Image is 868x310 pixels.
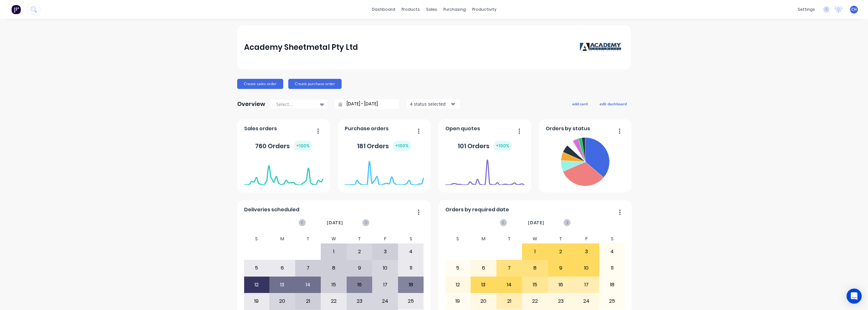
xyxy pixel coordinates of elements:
[599,234,625,243] div: S
[369,5,398,14] a: dashboard
[372,277,398,293] div: 17
[595,100,631,108] button: edit dashboard
[445,260,471,276] div: 5
[372,234,398,243] div: F
[522,244,548,260] div: 1
[398,234,424,243] div: S
[497,293,522,309] div: 21
[321,244,346,260] div: 1
[548,260,573,276] div: 9
[600,244,625,260] div: 4
[321,260,346,276] div: 8
[497,277,522,293] div: 14
[321,293,346,309] div: 22
[270,277,295,293] div: 13
[244,234,270,243] div: S
[296,277,321,293] div: 14
[244,41,358,54] div: Academy Sheetmetal Pty Ltd
[471,260,496,276] div: 6
[398,260,424,276] div: 11
[321,277,346,293] div: 15
[497,260,522,276] div: 7
[347,234,372,243] div: T
[244,125,277,132] span: Sales orders
[398,5,423,14] div: products
[321,234,347,243] div: W
[269,234,295,243] div: M
[548,244,573,260] div: 2
[548,234,574,243] div: T
[347,293,372,309] div: 23
[600,293,625,309] div: 25
[573,234,599,243] div: F
[574,260,599,276] div: 10
[347,260,372,276] div: 9
[522,260,548,276] div: 8
[469,5,500,14] div: productivity
[244,260,269,276] div: 5
[407,99,460,109] button: 4 status selected
[372,293,398,309] div: 24
[244,293,269,309] div: 19
[393,141,411,151] div: + 100 %
[600,260,625,276] div: 11
[471,234,496,243] div: M
[445,234,471,243] div: S
[471,277,496,293] div: 13
[847,289,862,304] div: Open Intercom Messenger
[398,244,424,260] div: 4
[548,277,573,293] div: 16
[398,293,424,309] div: 25
[345,125,389,132] span: Purchase orders
[568,100,592,108] button: add card
[795,5,818,14] div: settings
[851,7,857,12] span: CH
[458,141,512,151] div: 101 Orders
[522,293,548,309] div: 22
[496,234,522,243] div: T
[574,244,599,260] div: 3
[410,101,450,107] div: 4 status selected
[600,277,625,293] div: 18
[423,5,440,14] div: sales
[288,79,342,89] button: Create purchase order
[296,260,321,276] div: 7
[372,260,398,276] div: 10
[11,5,21,14] img: Factory
[327,219,343,226] span: [DATE]
[270,260,295,276] div: 6
[296,293,321,309] div: 21
[347,277,372,293] div: 16
[237,79,283,89] button: Create sales order
[528,219,544,226] span: [DATE]
[440,5,469,14] div: purchasing
[255,141,312,151] div: 760 Orders
[522,277,548,293] div: 15
[237,98,265,110] div: Overview
[580,43,624,52] img: Academy Sheetmetal Pty Ltd
[445,293,471,309] div: 19
[372,244,398,260] div: 3
[295,234,321,243] div: T
[574,293,599,309] div: 24
[445,125,480,132] span: Open quotes
[270,293,295,309] div: 20
[244,277,269,293] div: 12
[522,234,548,243] div: W
[546,125,590,132] span: Orders by status
[294,141,312,151] div: + 100 %
[471,293,496,309] div: 20
[493,141,512,151] div: + 100 %
[398,277,424,293] div: 18
[445,206,509,213] span: Orders by required date
[357,141,411,151] div: 181 Orders
[347,244,372,260] div: 2
[445,277,471,293] div: 12
[574,277,599,293] div: 17
[548,293,573,309] div: 23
